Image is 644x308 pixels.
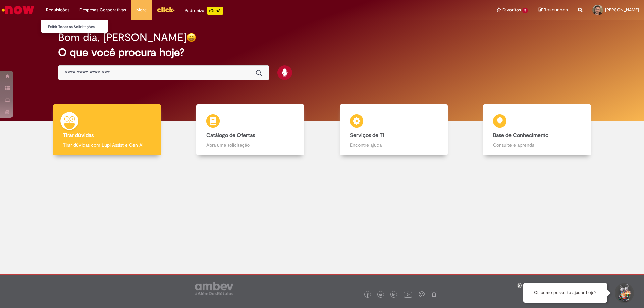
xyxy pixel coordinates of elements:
img: ServiceNow [1,3,35,17]
a: Tirar dúvidas Tirar dúvidas com Lupi Assist e Gen Ai [35,104,179,156]
span: Favoritos [502,7,521,13]
div: Padroniza [185,7,223,15]
img: logo_footer_youtube.png [404,290,412,299]
img: logo_footer_twitter.png [379,293,382,297]
span: Despesas Corporativas [79,7,126,13]
a: Exibir Todas as Solicitações [41,23,115,31]
h2: Bom dia, [PERSON_NAME] [58,32,186,43]
a: Catálogo de Ofertas Abra uma solicitação [179,104,322,156]
p: Abra uma solicitação [206,142,294,148]
p: Consulte e aprenda [493,142,581,148]
button: Iniciar Conversa de Suporte [614,283,634,303]
img: logo_footer_workplace.png [419,291,425,297]
span: [PERSON_NAME] [605,7,639,13]
b: Catálogo de Ofertas [206,132,255,139]
b: Serviços de TI [350,132,384,139]
img: logo_footer_linkedin.png [392,293,396,297]
span: Requisições [46,7,69,13]
p: +GenAi [207,7,223,15]
img: happy-face.png [186,33,196,42]
span: 5 [522,8,528,13]
span: Rascunhos [544,7,568,13]
h2: O que você procura hoje? [58,47,586,58]
b: Base de Conhecimento [493,132,548,139]
img: logo_footer_ambev_rotulo_gray.png [195,282,233,295]
a: Base de Conhecimento Consulte e aprenda [466,104,609,156]
a: Rascunhos [538,7,568,13]
img: logo_footer_facebook.png [366,293,369,297]
p: Encontre ajuda [350,142,438,148]
span: More [136,7,147,13]
ul: Requisições [41,20,108,33]
b: Tirar dúvidas [63,132,94,139]
p: Tirar dúvidas com Lupi Assist e Gen Ai [63,142,151,148]
img: click_logo_yellow_360x200.png [157,5,175,15]
div: Oi, como posso te ajudar hoje? [523,283,607,303]
img: logo_footer_naosei.png [431,291,437,297]
a: Serviços de TI Encontre ajuda [322,104,466,156]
